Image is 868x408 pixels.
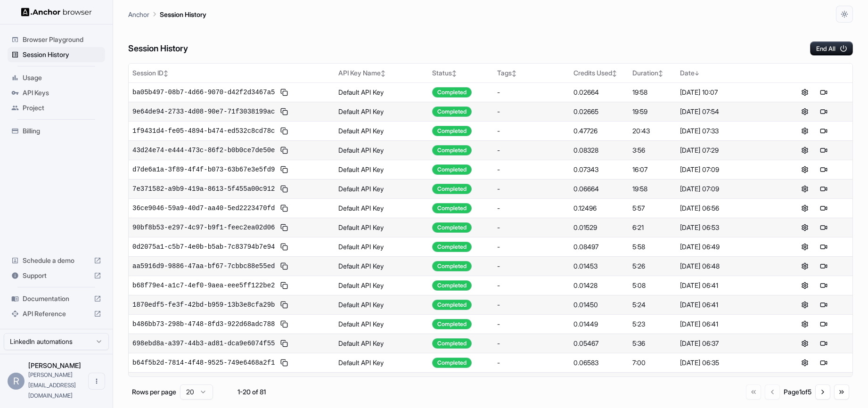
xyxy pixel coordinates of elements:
div: Completed [432,126,472,136]
div: 5:24 [632,300,672,310]
div: [DATE] 06:37 [680,339,772,348]
div: - [497,300,566,310]
div: Documentation [8,291,105,306]
div: [DATE] 07:09 [680,184,772,194]
div: 5:08 [632,281,672,290]
div: - [497,339,566,348]
div: 19:58 [632,88,672,97]
span: ↕ [612,70,617,77]
div: Page 1 of 5 [784,387,811,397]
div: 0.01529 [573,223,625,232]
div: [DATE] 06:56 [680,204,772,213]
div: Credits Used [573,68,625,78]
div: Tags [497,68,566,78]
span: ↕ [452,70,457,77]
span: ron@sentra.io [28,371,76,399]
div: [DATE] 06:53 [680,223,772,232]
div: - [497,107,566,116]
div: - [497,358,566,367]
span: 0d2075a1-c5b7-4e0b-b5ab-7c83794b7e94 [132,242,275,252]
p: Anchor [128,9,149,19]
div: [DATE] 07:09 [680,165,772,174]
div: - [497,88,566,97]
span: 7e371582-a9b9-419a-8613-5f455a00c912 [132,184,275,194]
div: - [497,184,566,194]
div: Completed [432,106,472,117]
td: Default API Key [335,334,429,353]
div: 0.01453 [573,261,625,271]
td: Default API Key [335,179,429,198]
span: b68f79e4-a1c7-4ef0-9aea-eee5ff122be2 [132,281,275,290]
div: - [497,261,566,271]
div: 7:00 [632,358,672,367]
div: 0.07343 [573,165,625,174]
span: 90bf8b53-e297-4c97-b9f1-feec2ea02d06 [132,223,275,232]
td: Default API Key [335,372,429,392]
span: Session History [23,50,101,59]
span: 698ebd8a-a397-44b3-ad81-dca9e6074f55 [132,339,275,348]
span: API Reference [23,309,90,318]
div: - [497,204,566,213]
div: 0.05467 [573,339,625,348]
div: 5:36 [632,339,672,348]
div: 6:21 [632,223,672,232]
div: [DATE] 10:07 [680,88,772,97]
div: Billing [8,123,105,139]
td: Default API Key [335,256,429,276]
div: Completed [432,222,472,233]
div: 0.01428 [573,281,625,290]
div: 3:56 [632,146,672,155]
div: Completed [432,145,472,155]
div: 16:07 [632,165,672,174]
button: End All [810,41,853,56]
div: 0.47726 [573,126,625,136]
td: Default API Key [335,198,429,218]
div: Completed [432,358,472,368]
div: [DATE] 07:54 [680,107,772,116]
span: ba05b497-08b7-4d66-9070-d42f2d3467a5 [132,88,275,97]
div: 0.01449 [573,319,625,329]
span: Schedule a demo [23,256,90,265]
div: Completed [432,338,472,349]
span: Billing [23,126,101,136]
div: Completed [432,261,472,271]
div: [DATE] 06:41 [680,300,772,310]
td: Default API Key [335,121,429,140]
span: ↕ [381,70,385,77]
div: - [497,165,566,174]
div: Duration [632,68,672,78]
div: 0.08328 [573,146,625,155]
div: Schedule a demo [8,253,105,268]
div: 0.06664 [573,184,625,194]
div: [DATE] 06:41 [680,319,772,329]
span: 36ce9046-59a9-40d7-aa40-5ed2223470fd [132,204,275,213]
div: API Keys [8,85,105,100]
button: Open menu [88,373,105,390]
div: 0.08497 [573,242,625,252]
h6: Session History [128,42,188,56]
td: Default API Key [335,160,429,179]
td: Default API Key [335,276,429,295]
td: Default API Key [335,82,429,102]
div: Session ID [132,68,331,78]
div: 5:23 [632,319,672,329]
span: 43d24e74-e444-473c-86f2-b0b0ce7de50e [132,146,275,155]
span: API Keys [23,88,101,98]
div: API Key Name [338,68,425,78]
div: 0.06583 [573,358,625,367]
td: Default API Key [335,102,429,121]
div: Completed [432,87,472,98]
div: 5:58 [632,242,672,252]
span: aa5916d9-9886-47aa-bf67-7cbbc88e55ed [132,261,275,271]
td: Default API Key [335,237,429,256]
td: Default API Key [335,314,429,334]
div: 5:57 [632,204,672,213]
div: - [497,319,566,329]
div: Completed [432,203,472,213]
td: Default API Key [335,353,429,372]
div: [DATE] 06:49 [680,242,772,252]
div: 5:26 [632,261,672,271]
div: [DATE] 06:35 [680,358,772,367]
div: Date [680,68,772,78]
div: R [8,373,25,390]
